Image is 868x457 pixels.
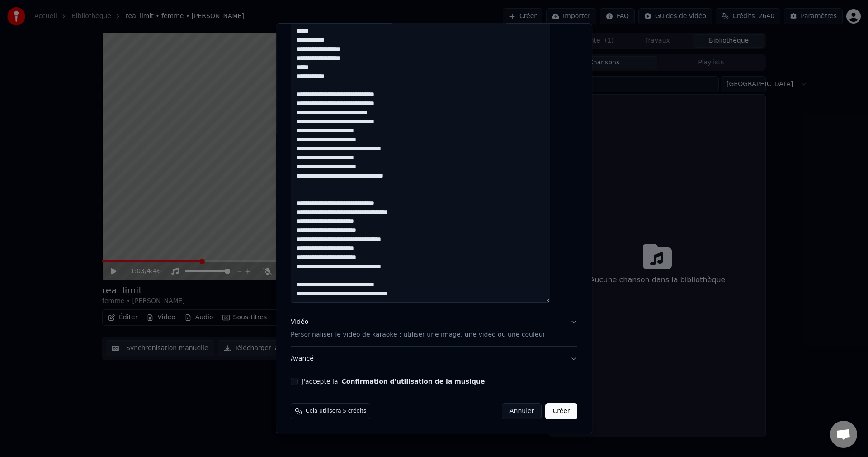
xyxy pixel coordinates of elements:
label: J'accepte la [302,378,485,385]
p: Personnaliser le vidéo de karaoké : utiliser une image, une vidéo ou une couleur [291,330,545,339]
div: Vidéo [291,317,545,339]
button: Avancé [291,347,577,370]
button: VidéoPersonnaliser le vidéo de karaoké : utiliser une image, une vidéo ou une couleur [291,310,577,346]
span: Cela utilisera 5 crédits [306,408,366,415]
button: J'accepte la [342,378,485,385]
button: Annuler [502,403,542,419]
button: Créer [546,403,577,419]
